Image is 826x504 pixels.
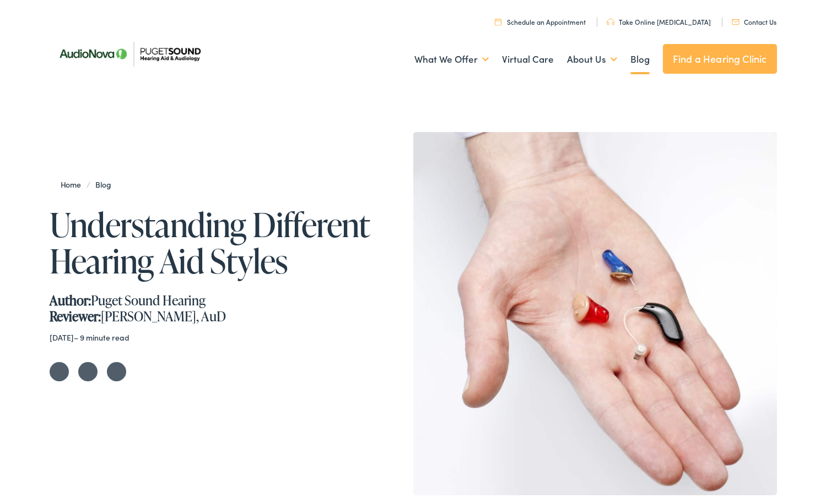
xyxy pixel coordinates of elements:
h1: Understanding Different Hearing Aid Styles [50,206,384,279]
a: Contact Us [732,17,776,26]
div: – 9 minute read [50,333,384,342]
img: utility icon [495,18,501,25]
img: utility icon [607,19,614,25]
a: Home [61,179,87,190]
a: Share on Facebook [78,362,98,381]
span: / [61,179,117,190]
strong: Reviewer: [50,307,101,325]
a: Schedule an Appointment [495,17,586,26]
a: About Us [567,39,617,80]
a: Take Online [MEDICAL_DATA] [607,17,711,26]
a: Virtual Care [502,39,554,80]
time: [DATE] [50,332,74,343]
img: hearing aids in hand [413,132,777,495]
a: Share on Twitter [50,362,69,381]
strong: Author: [50,291,91,309]
a: Blog [630,39,650,80]
div: Puget Sound Hearing [PERSON_NAME], AuD [50,293,384,325]
img: utility icon [732,19,739,25]
a: Share on LinkedIn [107,362,126,381]
a: Blog [90,179,116,190]
a: What We Offer [414,39,489,80]
a: Find a Hearing Clinic [663,44,777,74]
